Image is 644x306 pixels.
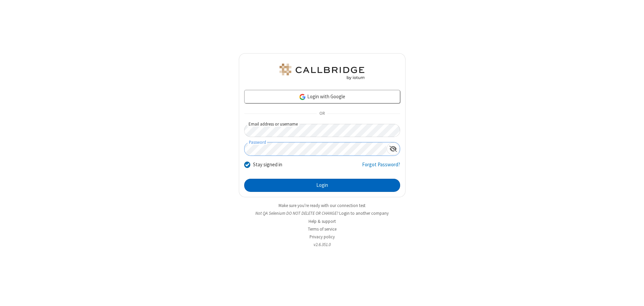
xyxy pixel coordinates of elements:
label: Stay signed in [253,161,282,169]
a: Terms of service [308,226,336,232]
a: Privacy policy [310,234,335,240]
input: Password [245,142,387,156]
a: Forgot Password? [362,161,400,174]
a: Help & support [309,218,336,224]
li: Not QA Selenium DO NOT DELETE OR CHANGE? [239,210,406,216]
input: Email address or username [244,124,400,137]
img: QA Selenium DO NOT DELETE OR CHANGE [278,64,366,80]
a: Login with Google [244,90,400,103]
div: Show password [387,142,400,155]
span: OR [317,109,327,118]
li: v2.6.351.0 [239,241,406,248]
a: Make sure you're ready with our connection test [279,203,365,208]
img: google-icon.png [299,93,306,101]
button: Login to another company [339,210,389,216]
button: Login [244,179,400,192]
